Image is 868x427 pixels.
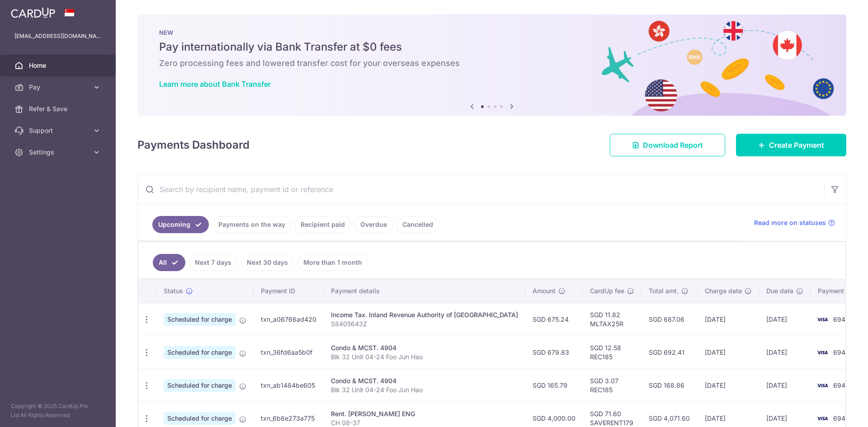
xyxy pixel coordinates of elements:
[14,32,101,41] p: [EMAIL_ADDRESS][DOMAIN_NAME]
[297,254,368,271] a: More than 1 month
[833,348,849,356] span: 6949
[164,313,236,326] span: Scheduled for charge
[137,137,250,153] h4: Payments Dashboard
[583,369,642,402] td: SGD 3.07 REC185
[649,286,679,296] span: Total amt.
[759,369,811,402] td: [DATE]
[354,216,393,233] a: Overdue
[164,412,236,425] span: Scheduled for charge
[164,346,236,359] span: Scheduled for charge
[331,376,518,385] div: Condo & MCST. 4904
[254,336,324,369] td: txn_36fd6aa5b0f
[159,29,825,36] p: NEW
[766,286,793,296] span: Due date
[754,218,835,227] a: Read more on statuses
[331,385,518,394] p: Blk 32 Unit 04-24 Foo Jun Hao
[212,216,291,233] a: Payments on the way
[642,303,698,336] td: SGD 687.06
[736,134,846,156] a: Create Payment
[254,279,324,303] th: Payment ID
[29,104,89,113] span: Refer & Save
[698,303,759,336] td: [DATE]
[29,83,89,92] span: Pay
[331,310,518,319] div: Income Tax. Inland Revenue Authority of [GEOGRAPHIC_DATA]
[189,254,237,271] a: Next 7 days
[813,347,831,358] img: Bank Card
[331,409,518,418] div: Rent. [PERSON_NAME] ENG
[759,303,811,336] td: [DATE]
[754,218,826,227] span: Read more on statuses
[610,134,725,156] a: Download Report
[138,175,824,204] input: Search by recipient name, payment id or reference
[705,286,742,296] span: Charge date
[533,286,556,296] span: Amount
[153,254,185,271] a: All
[642,369,698,402] td: SGD 168.86
[698,336,759,369] td: [DATE]
[254,369,324,402] td: txn_ab1484be605
[152,216,209,233] a: Upcoming
[159,80,271,89] a: Learn more about Bank Transfer
[759,336,811,369] td: [DATE]
[525,336,583,369] td: SGD 679.83
[583,303,642,336] td: SGD 11.82 MLTAX25R
[295,216,351,233] a: Recipient paid
[813,314,831,325] img: Bank Card
[331,319,518,328] p: S8405643Z
[833,315,849,323] span: 6949
[159,58,825,69] h6: Zero processing fees and lowered transfer cost for your overseas expenses
[583,336,642,369] td: SGD 12.58 REC185
[254,303,324,336] td: txn_a06766ad420
[331,343,518,352] div: Condo & MCST. 4904
[164,286,183,296] span: Status
[525,369,583,402] td: SGD 165.79
[29,148,89,157] span: Settings
[525,303,583,336] td: SGD 675.24
[324,279,525,303] th: Payment details
[833,381,849,389] span: 6949
[698,369,759,402] td: [DATE]
[164,379,236,392] span: Scheduled for charge
[769,140,824,150] span: Create Payment
[590,286,624,296] span: CardUp fee
[11,7,55,18] img: CardUp
[813,380,831,391] img: Bank Card
[642,336,698,369] td: SGD 692.41
[643,140,703,150] span: Download Report
[159,40,825,54] h5: Pay internationally via Bank Transfer at $0 fees
[137,14,846,116] img: Bank transfer banner
[29,61,89,70] span: Home
[241,254,294,271] a: Next 30 days
[29,126,89,135] span: Support
[810,400,859,422] iframe: Opens a widget where you can find more information
[331,352,518,361] p: Blk 32 Unit 04-24 Foo Jun Hao
[396,216,439,233] a: Cancelled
